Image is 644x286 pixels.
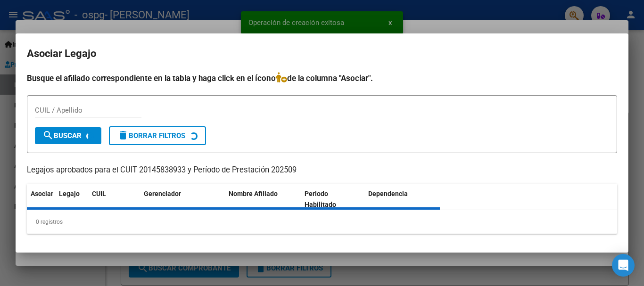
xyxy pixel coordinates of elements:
span: Dependencia [368,190,408,197]
mat-icon: delete [117,130,129,141]
datatable-header-cell: Gerenciador [140,184,225,215]
datatable-header-cell: Legajo [55,184,88,215]
datatable-header-cell: Periodo Habilitado [301,184,364,215]
div: Open Intercom Messenger [612,254,635,277]
p: Legajos aprobados para el CUIT 20145838933 y Período de Prestación 202509 [27,164,617,176]
span: Borrar Filtros [117,131,185,140]
span: Periodo Habilitado [305,190,336,208]
datatable-header-cell: CUIL [88,184,140,215]
button: Borrar Filtros [109,126,206,145]
div: 0 registros [27,210,617,234]
h4: Busque el afiliado correspondiente en la tabla y haga click en el ícono de la columna "Asociar". [27,72,617,84]
span: Legajo [59,190,80,197]
span: Gerenciador [144,190,181,197]
span: Nombre Afiliado [229,190,278,197]
mat-icon: search [42,130,54,141]
span: Asociar [31,190,53,197]
span: CUIL [92,190,106,197]
span: Buscar [42,131,82,140]
h2: Asociar Legajo [27,45,617,63]
datatable-header-cell: Nombre Afiliado [225,184,301,215]
datatable-header-cell: Dependencia [364,184,440,215]
button: Buscar [35,127,101,144]
datatable-header-cell: Asociar [27,184,55,215]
